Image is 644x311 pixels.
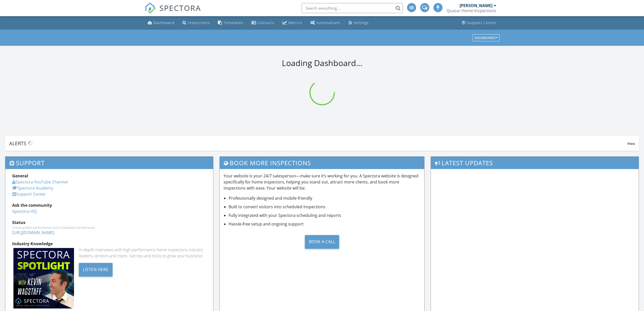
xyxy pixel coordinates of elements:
[12,185,53,191] a: Spectora Academy
[459,3,492,8] div: [PERSON_NAME]
[447,8,496,13] div: Quasar Home Inspections
[12,241,206,247] div: Industry Knowledge
[249,18,276,28] a: Contacts
[13,248,74,308] img: Spectoraspolightmain
[302,3,403,13] input: Search everything...
[288,20,302,25] div: Metrics
[180,18,212,28] a: Inspections
[224,173,421,191] p: Your website is your 24/7 salesperson—make sure it’s working for you. A Spectora website is desig...
[467,20,496,25] div: Support Center
[431,157,639,169] h3: Latest Updates
[224,20,243,25] div: Templates
[79,247,206,259] div: In-depth interviews with high-performance home inspectors, industry leaders, vendors and more. Ge...
[316,20,340,25] div: Automations
[280,18,304,28] a: Metrics
[220,157,425,169] h3: Book More Inspections
[12,202,206,208] div: Ask the community
[12,209,36,214] a: Spectora HQ
[216,18,245,28] a: Templates
[628,141,635,146] span: View
[229,221,421,227] li: Hassle-free setup and ongoing support
[460,18,499,28] a: Support Center
[346,18,371,28] a: Settings
[12,230,54,235] a: [URL][DOMAIN_NAME]
[145,7,201,17] a: SPECTORA
[12,191,46,197] a: Support Center
[12,179,68,185] a: Spectora YouTube Channel
[9,140,628,147] div: Alerts
[308,18,342,28] a: Automations (Advanced)
[305,235,339,249] div: Book a Call
[12,219,206,225] div: Status
[354,20,369,25] div: Settings
[79,263,113,277] div: Listen Here
[145,3,156,14] img: The Best Home Inspection Software - Spectora
[257,20,274,25] div: Contacts
[224,231,421,253] a: Book a Call
[153,20,174,25] div: Dashboard
[229,204,421,210] li: Built to convert visitors into scheduled inspections
[188,20,210,25] div: Inspections
[472,34,500,41] button: Dashboards
[12,225,206,230] div: Check system performance and scheduled maintenance.
[159,3,201,13] span: SPECTORA
[146,18,176,28] a: Dashboard
[229,195,421,201] li: Professionally designed and mobile-friendly
[12,173,28,179] strong: General
[79,266,113,272] a: Listen Here
[474,36,497,39] div: Dashboards
[5,157,213,169] h3: Support
[229,212,421,218] li: Fully integrated with your Spectora scheduling and reports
